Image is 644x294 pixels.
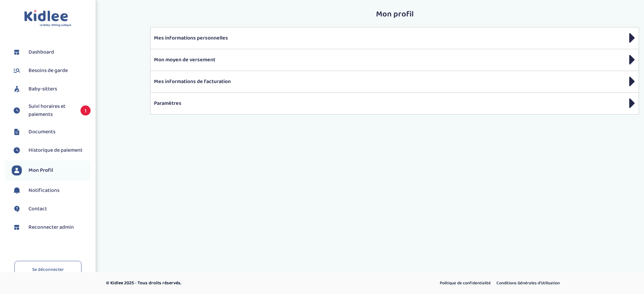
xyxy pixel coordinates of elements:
[29,187,59,195] span: Notifications
[437,279,493,288] a: Politique de confidentialité
[29,166,53,174] span: Mon Profil
[106,280,351,287] p: © Kidlee 2025 - Tous droits réservés.
[80,105,91,116] span: 1
[12,145,91,155] a: Historique de paiement
[29,67,68,75] span: Besoins de garde
[154,78,635,86] p: Mes informations de facturation
[12,165,91,175] a: Mon Profil
[29,85,57,93] span: Baby-sitters
[154,34,635,42] p: Mes informations personnelles
[12,66,91,76] a: Besoins de garde
[12,165,22,175] img: profil.svg
[12,127,22,137] img: documents.svg
[154,99,635,107] p: Paramètres
[12,204,22,214] img: contact.svg
[12,47,22,57] img: dashboard.svg
[12,127,91,137] a: Documents
[24,10,71,27] img: logo.svg
[14,261,82,279] a: Se déconnecter
[12,47,91,57] a: Dashboard
[29,128,55,136] span: Documents
[29,146,83,154] span: Historique de paiement
[29,205,47,213] span: Contact
[12,84,91,94] a: Baby-sitters
[154,56,635,64] p: Mon moyen de versement
[12,186,91,196] a: Notifications
[12,84,22,94] img: babysitters.svg
[12,66,22,76] img: besoin.svg
[29,102,74,119] span: Suivi horaires et paiements
[12,222,22,232] img: dashboard.svg
[12,102,91,119] a: Suivi horaires et paiements 1
[12,145,22,155] img: suivihoraire.svg
[494,279,562,288] a: Conditions Générales d’Utilisation
[150,10,639,19] h2: Mon profil
[12,105,22,116] img: suivihoraire.svg
[12,186,22,196] img: notification.svg
[29,48,54,56] span: Dashboard
[29,223,74,231] span: Reconnecter admin
[12,204,91,214] a: Contact
[12,222,91,232] a: Reconnecter admin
